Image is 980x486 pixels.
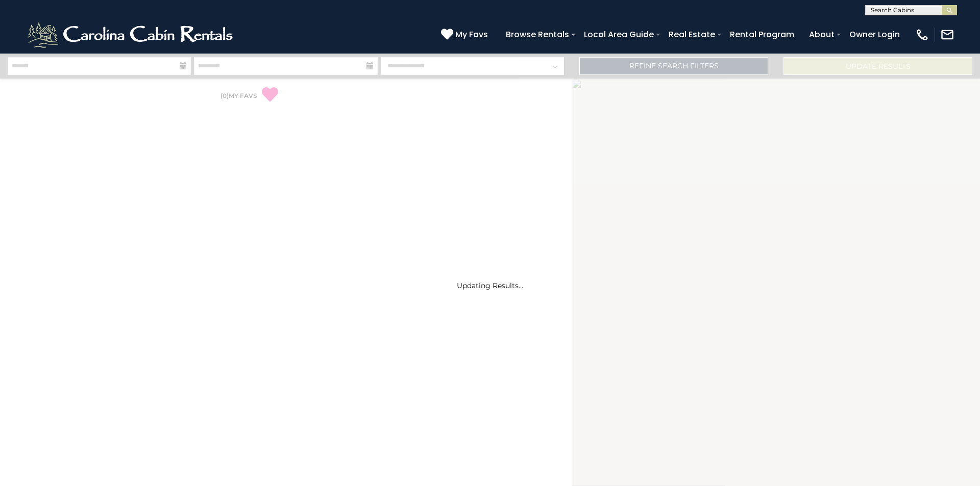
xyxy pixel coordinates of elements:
a: Local Area Guide [579,25,659,43]
img: White-1-2.png [26,19,237,50]
a: My Favs [441,28,491,41]
img: phone-regular-white.png [915,28,929,42]
img: mail-regular-white.png [940,28,954,42]
span: My Favs [455,28,488,41]
a: Owner Login [844,25,905,43]
a: Rental Program [725,25,799,43]
a: About [804,25,840,43]
a: Browse Rentals [501,25,574,43]
a: Real Estate [664,25,720,43]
